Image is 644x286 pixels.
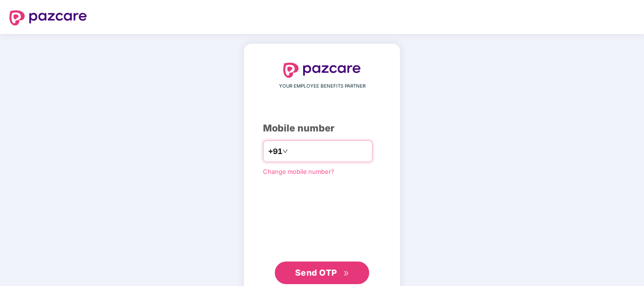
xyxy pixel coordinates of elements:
img: logo [283,63,361,78]
div: Mobile number [263,121,381,136]
span: down [282,148,288,154]
span: +91 [268,146,282,157]
a: Change mobile number? [263,168,334,175]
span: Send OTP [295,268,337,278]
img: logo [9,10,87,25]
span: YOUR EMPLOYEE BENEFITS PARTNER [279,82,365,90]
span: double-right [343,270,349,277]
button: Send OTPdouble-right [275,261,369,284]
